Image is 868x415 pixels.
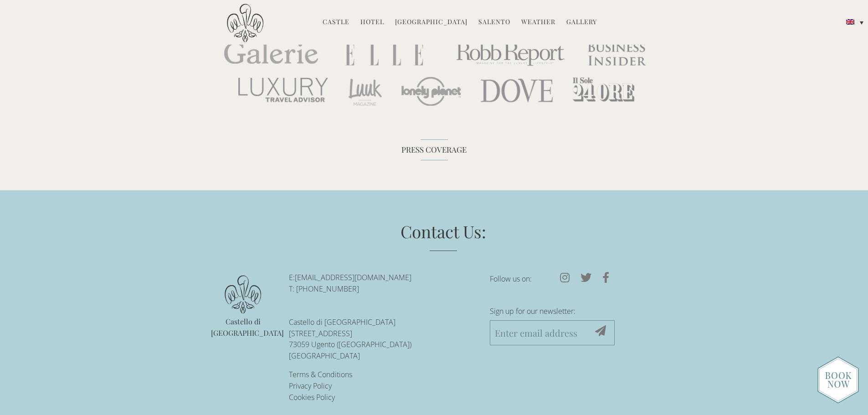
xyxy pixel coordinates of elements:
[289,317,476,362] p: Castello di [GEOGRAPHIC_DATA] [STREET_ADDRESS] 73059 Ugento ([GEOGRAPHIC_DATA]) [GEOGRAPHIC_DATA]
[225,275,261,314] img: logo.png
[211,316,276,339] p: Castello di [GEOGRAPHIC_DATA]
[323,17,349,28] a: Castle
[490,304,615,320] label: Sign up for our newsletter:
[289,272,476,295] p: E: T: [PHONE_NUMBER]
[236,220,651,251] h3: Contact Us:
[490,320,615,345] input: Enter email address
[846,19,854,25] img: English
[227,4,263,42] img: Castello di Ugento
[490,272,615,286] p: Follow us on:
[817,356,859,404] img: new-booknow.png
[360,17,384,28] a: Hotel
[295,272,411,282] a: [EMAIL_ADDRESS][DOMAIN_NAME]
[395,17,467,28] a: [GEOGRAPHIC_DATA]
[289,381,332,391] a: Privacy Policy
[521,17,555,28] a: Weather
[566,17,597,28] a: Gallery
[478,17,510,28] a: Salento
[289,369,352,379] a: Terms & Conditions
[289,392,335,402] a: Cookies Policy
[211,139,657,161] div: Press Coverage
